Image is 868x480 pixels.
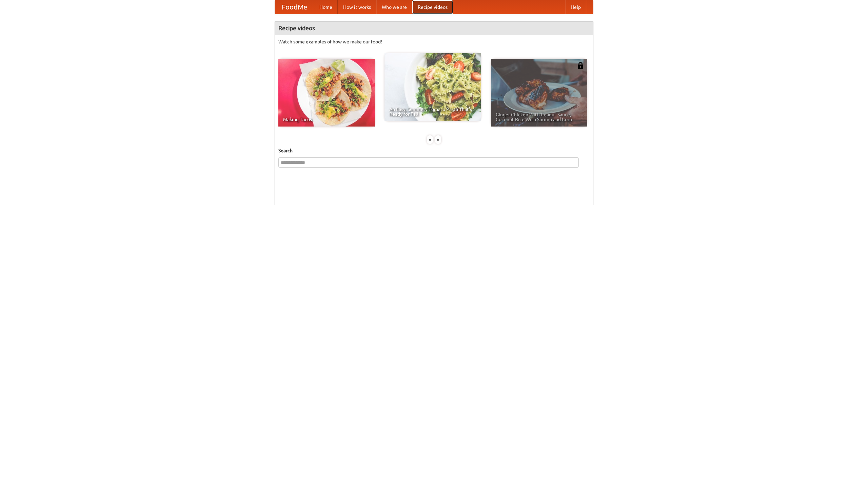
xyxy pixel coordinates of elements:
div: « [427,135,433,144]
a: An Easy, Summery Tomato Pasta That's Ready for Fall [384,53,481,121]
h4: Recipe videos [275,21,593,35]
a: FoodMe [275,0,314,14]
a: Home [314,0,338,14]
span: An Easy, Summery Tomato Pasta That's Ready for Fall [389,107,476,116]
img: 483408.png [577,62,584,69]
a: How it works [338,0,376,14]
a: Who we are [376,0,412,14]
a: Making Tacos [278,59,375,127]
div: » [435,135,441,144]
a: Recipe videos [412,0,453,14]
p: Watch some examples of how we make our food! [278,38,590,45]
span: Making Tacos [283,117,370,122]
a: Help [565,0,586,14]
h5: Search [278,147,590,154]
